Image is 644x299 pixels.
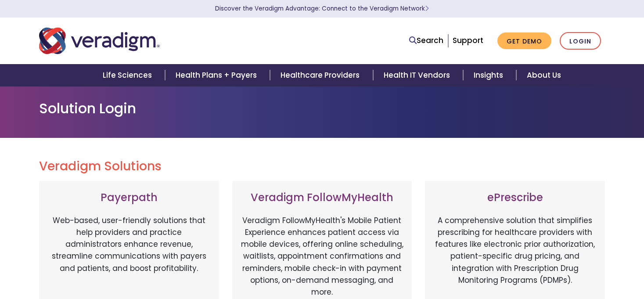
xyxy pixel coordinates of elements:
p: Veradigm FollowMyHealth's Mobile Patient Experience enhances patient access via mobile devices, o... [241,215,403,298]
a: Discover the Veradigm Advantage: Connect to the Veradigm NetworkLearn More [215,4,429,13]
a: Healthcare Providers [270,64,373,86]
h2: Veradigm Solutions [39,159,605,174]
a: Health IT Vendors [373,64,463,86]
img: Veradigm logo [39,26,160,55]
a: About Us [516,64,572,86]
span: Learn More [425,4,429,13]
a: Get Demo [497,32,551,50]
h1: Solution Login [39,100,605,117]
a: Life Sciences [92,64,165,86]
a: Insights [463,64,516,86]
a: Login [560,32,601,50]
a: Health Plans + Payers [165,64,270,86]
h3: ePrescribe [434,191,596,204]
h3: Payerpath [48,191,210,204]
h3: Veradigm FollowMyHealth [241,191,403,204]
a: Support [453,35,483,46]
a: Search [409,35,443,47]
